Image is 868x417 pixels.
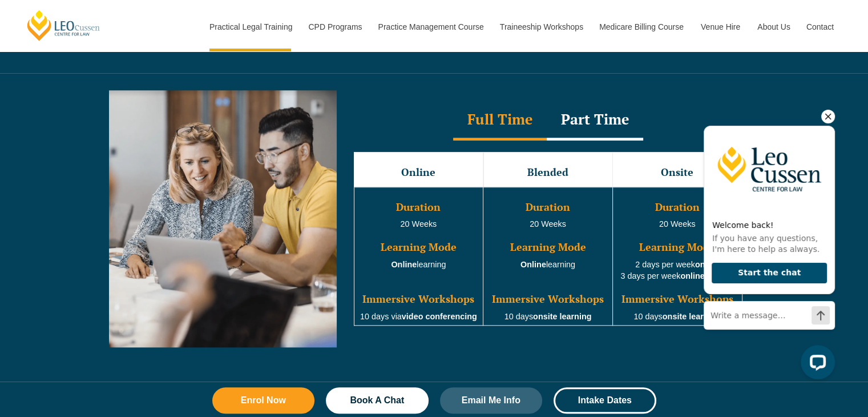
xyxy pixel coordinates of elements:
h3: Online [356,167,482,178]
span: Duration [396,200,441,214]
a: Contact [798,2,842,51]
h3: Learning Mode [485,242,611,253]
iframe: LiveChat chat widget [695,105,839,388]
a: Medicare Billing Course [591,2,692,51]
a: CPD Programs [300,2,369,51]
h3: Blended [485,167,611,178]
a: [PERSON_NAME] Centre for Law [26,9,102,42]
a: Book A Chat [326,387,429,414]
span: Enrol Now [241,396,286,405]
strong: Online [520,260,546,269]
a: Intake Dates [554,387,656,414]
span: 20 Weeks [400,219,437,228]
h3: Onsite [614,167,741,178]
span: Intake Dates [578,396,632,405]
strong: onsite learning [533,312,591,321]
strong: online [680,271,704,280]
span: Book A Chat [350,396,404,405]
a: Email Me Info [440,387,543,414]
a: About Us [749,2,798,51]
a: Enrol Now [212,387,315,414]
a: Venue Hire [692,2,749,51]
span: Email Me Info [462,396,520,405]
a: Traineeship Workshops [491,2,591,51]
strong: onsite learning [663,312,721,321]
div: Full Time [453,101,547,141]
h3: Learning Mode [356,242,482,253]
div: Part Time [547,101,643,141]
h3: Immersive Workshops [485,294,611,305]
h3: Immersive Workshops [356,294,482,305]
a: Practice Management Course [370,2,491,51]
strong: video conferencing [402,312,477,321]
h3: Duration [614,202,741,213]
h3: Learning Mode [614,242,741,253]
h3: Immersive Workshops [614,294,741,305]
td: 20 Weeks learning 10 days [483,187,613,326]
td: learning 10 days via [354,187,483,326]
td: 20 Weeks 2 days per week 3 days per week learning 10 days [612,187,742,326]
strong: Online [391,260,417,269]
h3: Duration [485,202,611,213]
a: Practical Legal Training [201,2,300,51]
